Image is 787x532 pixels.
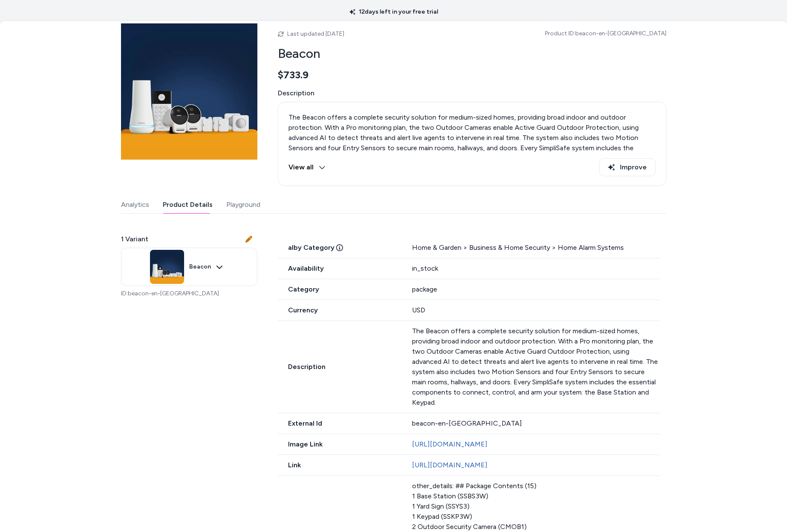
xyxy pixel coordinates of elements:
[189,263,211,271] span: Beacon
[278,305,402,315] span: Currency
[412,284,660,295] div: package
[278,69,308,81] span: $733.9
[412,418,660,429] div: beacon-en-[GEOGRAPHIC_DATA]
[412,461,487,469] a: [URL][DOMAIN_NAME]
[121,289,257,298] p: ID: beacon-en-[GEOGRAPHIC_DATA]
[121,196,149,213] button: Analytics
[412,243,660,253] div: Home & Garden > Business & Home Security > Home Alarm Systems
[278,88,666,98] span: Description
[278,46,666,62] h2: Beacon
[288,112,656,163] p: The Beacon offers a complete security solution for medium-sized homes, providing broad indoor and...
[412,326,660,408] p: The Beacon offers a complete security solution for medium-sized homes, providing broad indoor and...
[545,29,666,38] span: Product ID: beacon-en-[GEOGRAPHIC_DATA]
[121,248,257,286] button: Beacon
[278,263,402,274] span: Availability
[412,440,487,448] a: [URL][DOMAIN_NAME]
[121,23,257,160] img: Beacon_lineup.jpg
[150,250,184,284] img: Beacon_lineup.jpg
[287,30,344,37] span: Last updated [DATE]
[599,158,656,176] button: Improve
[278,460,402,470] span: Link
[278,439,402,449] span: Image Link
[412,263,660,274] div: in_stock
[278,284,402,295] span: Category
[163,196,213,213] button: Product Details
[278,243,402,253] span: alby Category
[278,418,402,429] span: External Id
[278,362,402,372] span: Description
[412,305,660,315] div: USD
[121,234,148,244] span: 1 Variant
[288,158,326,176] button: View all
[226,196,260,213] button: Playground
